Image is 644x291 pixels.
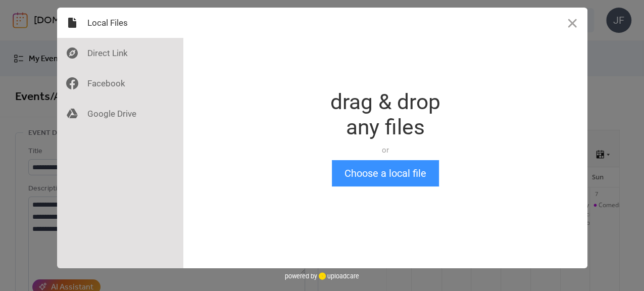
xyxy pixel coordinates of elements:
[57,99,183,129] div: Google Drive
[317,272,359,280] a: uploadcare
[557,8,587,38] button: Close
[57,68,183,99] div: Facebook
[332,160,439,186] button: Choose a local file
[330,89,440,140] div: drag & drop any files
[330,145,440,155] div: or
[57,38,183,68] div: Direct Link
[57,8,183,38] div: Local Files
[285,268,359,283] div: powered by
